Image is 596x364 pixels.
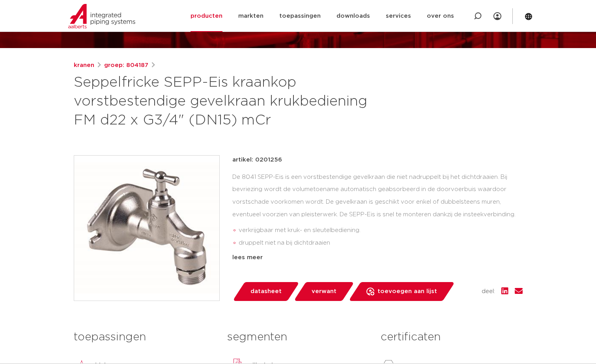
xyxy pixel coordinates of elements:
span: verwant [312,285,336,298]
a: verwant [293,282,354,301]
h1: Seppelfricke SEPP-Eis kraankop vorstbestendige gevelkraan krukbediening FM d22 x G3/4" (DN15) mCr [74,73,370,130]
li: verkrijgbaar met kruk- en sleutelbediening. [239,224,523,237]
img: Product Image for Seppelfricke SEPP-Eis kraankop vorstbestendige gevelkraan krukbediening FM d22 ... [74,156,219,301]
li: druppelt niet na bij dichtdraaien [239,237,523,249]
a: datasheet [232,282,299,301]
span: deel: [482,287,495,296]
h3: segmenten [227,329,369,345]
a: groep: 804187 [104,61,148,70]
h3: toepassingen [74,329,215,345]
li: eenvoudige en snelle montage dankzij insteekverbinding [239,249,523,262]
a: kranen [74,61,94,70]
h3: certificaten [381,329,522,345]
p: artikel: 0201256 [232,155,282,165]
span: datasheet [250,285,282,298]
div: lees meer [232,253,523,262]
span: toevoegen aan lijst [377,285,437,298]
div: De 8041 SEPP-Eis is een vorstbestendige gevelkraan die niet nadruppelt bij het dichtdraaien. Bij ... [232,171,523,250]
